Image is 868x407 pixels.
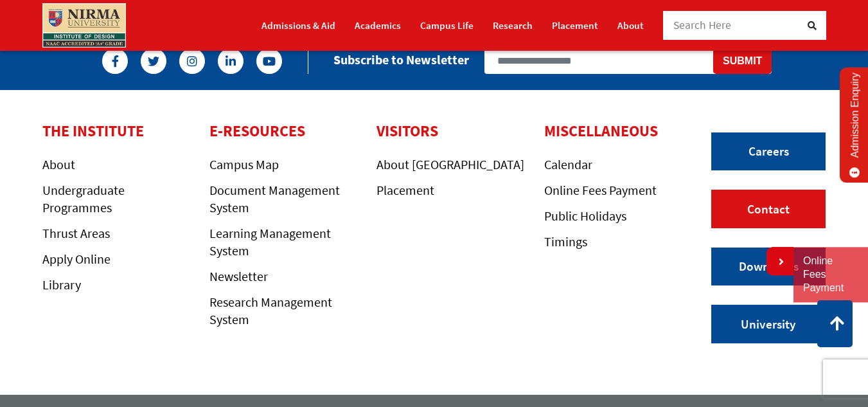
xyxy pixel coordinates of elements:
a: About [617,14,644,37]
a: Library [42,276,81,293]
a: Calendar [544,156,592,172]
a: Newsletter [209,268,268,284]
a: Document Management System [209,182,340,215]
a: Campus Life [420,14,474,37]
a: Public Holidays [544,208,626,224]
h2: Subscribe to Newsletter [333,52,469,68]
a: Thrust Areas [42,225,110,241]
a: Timings [544,233,587,249]
a: Research [493,14,533,37]
a: Placement [552,14,598,37]
a: Careers [711,132,826,171]
a: Online Fees Payment [544,182,657,198]
a: About [42,156,75,172]
a: Downloads [711,248,826,286]
a: Campus Map [209,156,279,172]
a: University [711,305,826,343]
img: main_logo [42,3,126,48]
a: Learning Management System [209,225,331,258]
button: Submit [713,48,772,74]
a: Contact [711,190,826,228]
a: About [GEOGRAPHIC_DATA] [376,156,524,172]
a: Apply Online [42,251,111,267]
a: Online Fees Payment [803,255,858,294]
a: Academics [355,14,401,37]
span: Search Here [673,18,732,32]
a: Research Management System [209,294,332,327]
a: Undergraduate Programmes [42,182,125,215]
a: Admissions & Aid [261,14,335,37]
a: Placement [376,182,434,198]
